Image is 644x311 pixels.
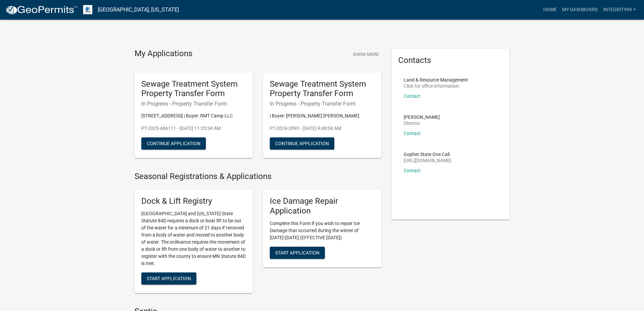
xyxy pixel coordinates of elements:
[600,3,639,16] a: Integrity99
[141,196,246,206] h5: Dock & Lift Registry
[559,3,600,16] a: My Dashboard
[404,77,468,82] p: Land & Resource Management
[270,101,375,107] h6: In Progress - Property Transfer Form
[147,275,191,281] span: Start Application
[270,247,325,259] button: Start Application
[98,4,179,16] a: [GEOGRAPHIC_DATA], [US_STATE]
[404,152,451,157] p: Gopher State One Call
[541,3,559,16] a: Home
[404,115,440,119] p: [PERSON_NAME]
[404,84,468,88] p: Click for office information:
[404,121,440,126] p: Director
[270,137,334,150] button: Continue Application
[404,93,421,99] a: Contact
[83,5,92,14] img: Otter Tail County, Minnesota
[141,112,246,119] p: [STREET_ADDRESS] | Buyer: RMT Camp LLC
[404,158,451,163] p: [URL][DOMAIN_NAME]
[398,55,503,65] h5: Contacts
[270,125,375,132] p: PT-2024-2893 - [DATE] 9:48:04 AM
[350,49,381,60] button: Show More
[270,196,375,216] h5: Ice Damage Repair Application
[141,210,246,267] p: [GEOGRAPHIC_DATA] and [US_STATE] State Statute 84D requires a dock or boat lift to be out of the ...
[270,112,375,119] p: | Buyer: [PERSON_NAME] [PERSON_NAME]
[270,220,375,241] p: Complete this Form if you wish to repair Ice Damage that occurred during the winter of [DATE]-[DA...
[141,101,246,107] h6: In Progress - Property Transfer Form
[404,168,421,173] a: Contact
[141,137,206,150] button: Continue Application
[141,125,246,132] p: PT-2025-466111 - [DATE] 11:35:34 AM
[141,79,246,99] h5: Sewage Treatment System Property Transfer Form
[141,272,196,285] button: Start Application
[135,172,381,181] h4: Seasonal Registrations & Applications
[270,79,375,99] h5: Sewage Treatment System Property Transfer Form
[275,250,319,255] span: Start Application
[135,49,192,59] h4: My Applications
[404,131,421,136] a: Contact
